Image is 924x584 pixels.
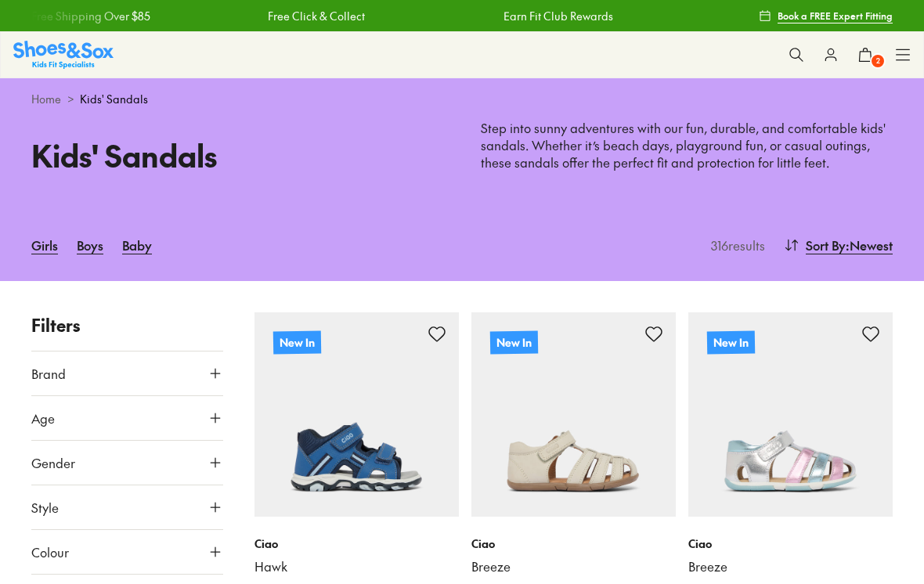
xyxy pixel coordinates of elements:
[471,535,676,552] p: Ciao
[192,8,289,24] a: Free Click & Collect
[707,330,755,354] p: New In
[77,228,103,262] a: Boys
[848,38,882,72] button: 2
[31,441,223,485] button: Gender
[31,409,55,427] span: Age
[31,351,223,395] button: Brand
[759,2,893,30] a: Book a FREE Expert Fitting
[122,228,152,262] a: Baby
[13,41,114,68] a: Shoes & Sox
[31,498,59,517] span: Style
[778,9,893,23] span: Book a FREE Expert Fitting
[31,364,66,383] span: Brand
[688,535,893,552] p: Ciao
[705,236,765,254] p: 316 results
[870,53,886,69] span: 2
[428,8,537,24] a: Earn Fit Club Rewards
[31,91,61,107] a: Home
[784,228,893,262] button: Sort By:Newest
[471,558,676,575] a: Breeze
[31,228,58,262] a: Girls
[481,120,893,171] p: Step into sunny adventures with our fun, durable, and comfortable kids' sandals. Whether it’s bea...
[254,312,459,517] a: New In
[31,396,223,440] button: Age
[31,453,75,472] span: Gender
[846,236,893,254] span: : Newest
[31,312,223,338] p: Filters
[254,558,459,575] a: Hawk
[688,312,893,517] a: New In
[80,91,148,107] span: Kids' Sandals
[664,8,783,24] a: Free Shipping Over $85
[31,485,223,529] button: Style
[31,543,69,561] span: Colour
[806,236,846,254] span: Sort By
[31,530,223,574] button: Colour
[273,330,321,354] p: New In
[31,91,893,107] div: >
[31,133,443,178] h1: Kids' Sandals
[254,535,459,552] p: Ciao
[471,312,676,517] a: New In
[688,558,893,575] a: Breeze
[13,41,114,68] img: SNS_Logo_Responsive.svg
[490,330,538,354] p: New In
